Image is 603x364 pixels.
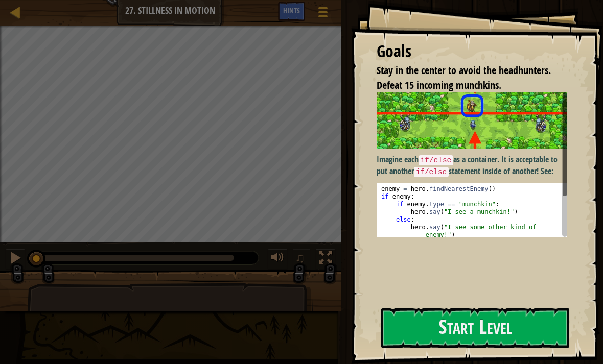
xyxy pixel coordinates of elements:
button: Start Level [381,308,569,348]
div: Goals [377,40,567,63]
button: Show game menu [310,2,336,26]
span: Stay in the center to avoid the headhunters. [377,63,551,77]
p: Imagine each as a container. It is acceptable to put another statement inside of another! See: [377,154,567,178]
button: ⌘ + P: Pause [5,249,26,270]
code: if/else [419,155,453,165]
img: Stillness in motion [377,92,567,148]
code: if/else [414,167,449,177]
span: Defeat 15 incoming munchkins. [377,78,501,92]
span: Hints [283,6,300,15]
button: Toggle fullscreen [315,249,336,270]
li: Defeat 15 incoming munchkins. [364,78,565,93]
li: Stay in the center to avoid the headhunters. [364,63,565,78]
span: ♫ [295,250,305,265]
button: ♫ [293,249,310,270]
button: Adjust volume [267,249,288,270]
